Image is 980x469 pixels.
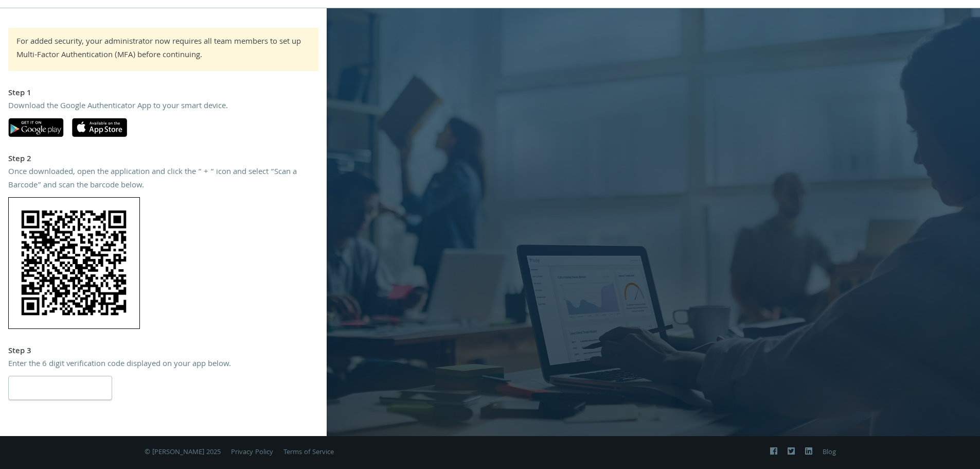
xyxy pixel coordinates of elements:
strong: Step 3 [8,345,31,358]
div: For added security, your administrator now requires all team members to set up Multi-Factor Authe... [16,36,310,62]
div: Enter the 6 digit verification code displayed on your app below. [8,358,318,372]
div: Download the Google Authenticator App to your smart device. [8,100,318,114]
img: apple-app-store.svg [72,118,127,137]
a: Privacy Policy [231,447,273,458]
img: google-play.svg [8,118,64,137]
a: Terms of Service [283,447,334,458]
span: © [PERSON_NAME] 2025 [145,447,221,458]
strong: Step 1 [8,87,31,100]
div: Once downloaded, open the application and click the “ + “ icon and select “Scan a Barcode” and sc... [8,166,318,193]
img: zV3TC12bLjsAAAAAElFTkSuQmCC [8,197,140,329]
strong: Step 2 [8,153,31,166]
a: Blog [823,447,836,458]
